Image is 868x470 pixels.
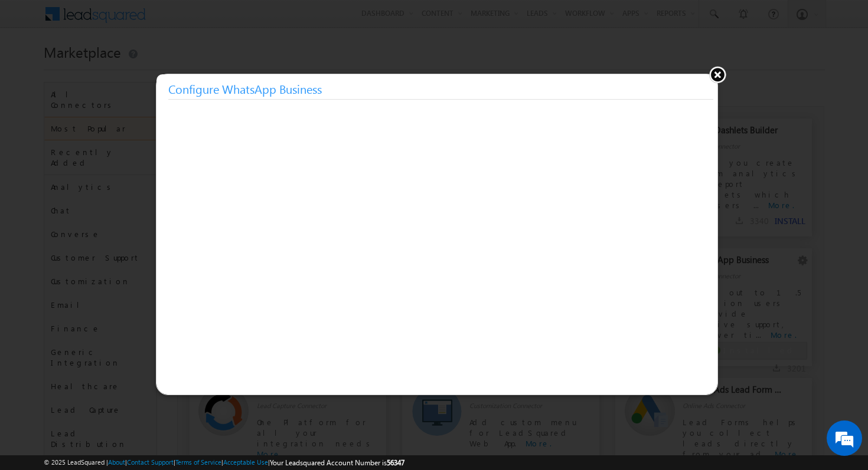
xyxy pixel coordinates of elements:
h3: Configure WhatsApp Business [168,78,713,100]
img: d_60004797649_company_0_60004797649 [20,62,50,77]
a: Terms of Service [175,458,221,466]
span: 56347 [387,458,404,467]
div: Minimize live chat window [194,6,222,34]
span: Your Leadsquared Account Number is [270,458,404,467]
a: About [108,458,125,466]
a: Contact Support [127,458,174,466]
textarea: Type your message and hit 'Enter' [15,109,216,353]
div: Chat with us now [61,62,198,77]
em: Start Chat [161,363,214,379]
span: © 2025 LeadSquared | | | | | [44,457,404,468]
a: Acceptable Use [223,458,268,466]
